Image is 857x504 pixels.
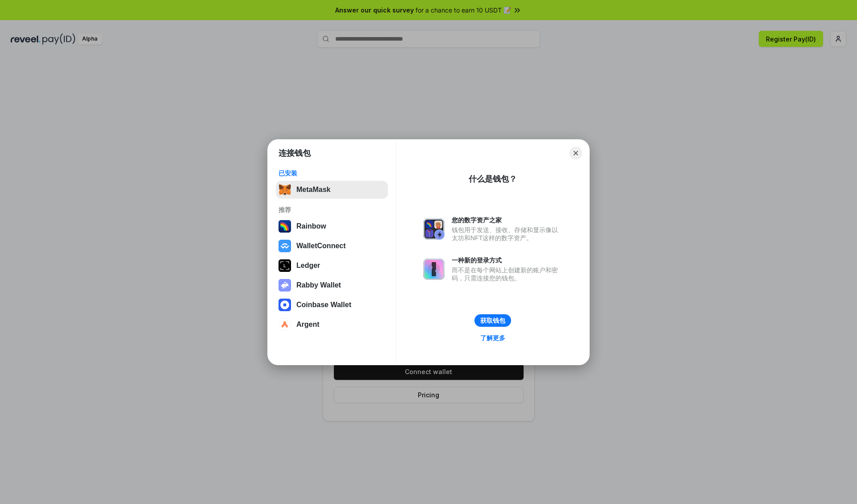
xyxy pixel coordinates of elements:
[452,216,562,224] div: 您的数字资产之家
[279,259,291,272] img: svg+xml,%3Csvg%20xmlns%3D%22http%3A%2F%2Fwww.w3.org%2F2000%2Fsvg%22%20width%3D%2228%22%20height%3...
[296,262,320,270] div: Ledger
[279,148,311,158] h1: 连接钱包
[279,279,291,292] img: svg+xml,%3Csvg%20xmlns%3D%22http%3A%2F%2Fwww.w3.org%2F2000%2Fsvg%22%20fill%3D%22none%22%20viewBox...
[276,316,388,333] button: Argent
[570,147,582,159] button: Close
[452,226,562,242] div: 钱包用于发送、接收、存储和显示像以太坊和NFT这样的数字资产。
[423,258,445,280] img: svg+xml,%3Csvg%20xmlns%3D%22http%3A%2F%2Fwww.w3.org%2F2000%2Fsvg%22%20fill%3D%22none%22%20viewBox...
[475,332,511,344] a: 了解更多
[452,266,562,282] div: 而不是在每个网站上创建新的账户和密码，只需连接您的钱包。
[296,321,320,329] div: Argent
[276,276,388,294] button: Rabby Wallet
[480,317,505,325] div: 获取钱包
[276,296,388,314] button: Coinbase Wallet
[279,318,291,331] img: svg+xml,%3Csvg%20width%3D%2228%22%20height%3D%2228%22%20viewBox%3D%220%200%2028%2028%22%20fill%3D...
[279,206,385,214] div: 推荐
[279,299,291,311] img: svg+xml,%3Csvg%20width%3D%2228%22%20height%3D%2228%22%20viewBox%3D%220%200%2028%2028%22%20fill%3D...
[423,218,445,240] img: svg+xml,%3Csvg%20xmlns%3D%22http%3A%2F%2Fwww.w3.org%2F2000%2Fsvg%22%20fill%3D%22none%22%20viewBox...
[469,174,517,184] div: 什么是钱包？
[276,237,388,255] button: WalletConnect
[474,314,511,327] button: 获取钱包
[279,169,385,177] div: 已安装
[279,220,291,233] img: svg+xml,%3Csvg%20width%3D%22120%22%20height%3D%22120%22%20viewBox%3D%220%200%20120%20120%22%20fil...
[296,281,341,289] div: Rabby Wallet
[276,257,388,275] button: Ledger
[276,217,388,235] button: Rainbow
[296,222,326,230] div: Rainbow
[296,242,346,250] div: WalletConnect
[279,240,291,252] img: svg+xml,%3Csvg%20width%3D%2228%22%20height%3D%2228%22%20viewBox%3D%220%200%2028%2028%22%20fill%3D...
[296,301,351,309] div: Coinbase Wallet
[276,181,388,199] button: MetaMask
[279,183,291,196] img: svg+xml,%3Csvg%20fill%3D%22none%22%20height%3D%2233%22%20viewBox%3D%220%200%2035%2033%22%20width%...
[452,256,562,264] div: 一种新的登录方式
[480,334,505,342] div: 了解更多
[296,186,330,194] div: MetaMask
